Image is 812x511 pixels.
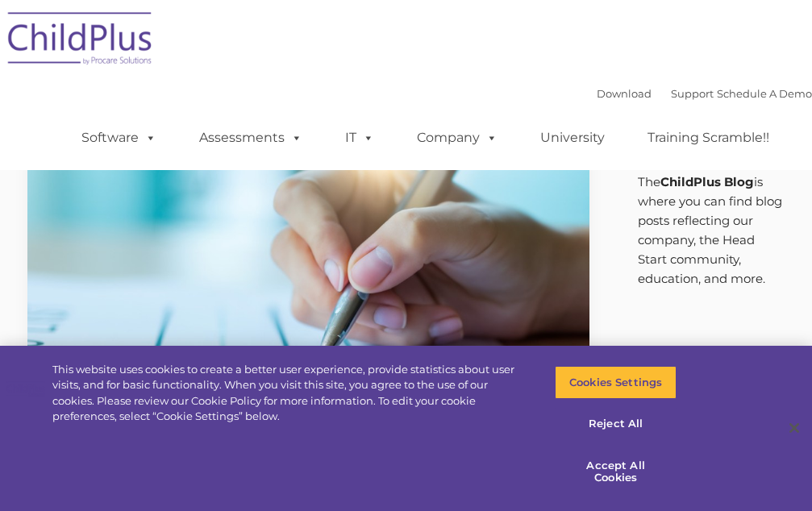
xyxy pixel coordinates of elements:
button: Close [777,410,812,446]
a: Company [401,122,514,154]
button: Cookies Settings [555,366,677,400]
button: Reject All [555,407,677,441]
a: Training Scramble!! [631,122,785,154]
a: Assessments [183,122,319,154]
div: This website uses cookies to create a better user experience, provide statistics about user visit... [52,362,531,425]
button: Accept All Cookies [555,449,677,495]
a: IT [329,122,390,154]
a: Software [65,122,173,154]
p: The is where you can find blog posts reflecting our company, the Head Start community, education,... [638,172,785,289]
font: | [597,87,812,100]
strong: ChildPlus Blog [660,174,754,189]
a: Download [597,87,652,100]
a: Schedule A Demo [717,87,812,100]
a: Support [671,87,714,100]
a: University [524,122,621,154]
img: Efficiency Boost: ChildPlus Online's Enhanced Family Pre-Application Process - Streamlining Appli... [27,113,590,429]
